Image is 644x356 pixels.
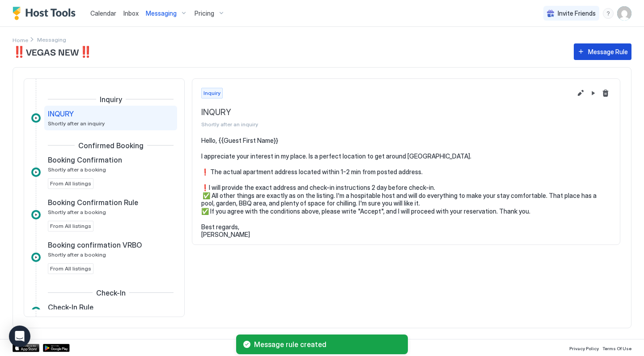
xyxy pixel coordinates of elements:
button: Message Rule [574,43,631,60]
span: Booking Confirmation Rule [48,198,138,207]
span: Messaging [146,9,177,17]
a: Home [13,35,28,44]
span: Shortly after a booking [48,251,106,258]
pre: Hello, {{Guest First Name}} I appreciate your interest in my place. Is a perfect location to get ... [201,137,611,239]
button: Delete message rule [600,88,611,99]
button: Pause Message Rule [588,88,598,99]
span: Shortly after an inquiry [48,120,105,127]
span: Inquiry [203,89,220,97]
div: menu [603,8,614,19]
span: Inbox [123,9,139,17]
span: Shortly after a booking [48,166,106,173]
a: Calendar [90,9,116,18]
span: Message rule created [254,340,401,349]
a: Inbox [123,9,139,18]
span: From All listings [50,222,91,230]
div: Open Intercom Messenger [9,326,30,347]
span: INQURY [48,109,74,118]
span: INQURY [201,107,572,118]
span: Check-In Rule [48,303,93,312]
span: Inquiry [100,95,122,104]
span: ‼️VEGAS NEW‼️ [13,45,565,58]
span: Booking confirmation VRBO [48,240,142,249]
button: Edit message rule [575,88,586,99]
span: Shortly after a booking [48,209,106,215]
span: Calendar [90,9,116,17]
a: Host Tools Logo [13,7,80,20]
span: Breadcrumb [37,36,66,43]
span: Home [13,37,28,43]
div: User profile [617,6,631,21]
span: Shortly after an inquiry [201,121,572,128]
span: Booking Confirmation [48,155,122,164]
span: Invite Friends [558,9,596,17]
div: Breadcrumb [13,35,28,44]
span: Check-In [96,288,126,297]
div: Message Rule [588,47,628,56]
span: From All listings [50,180,91,188]
span: From All listings [50,265,91,273]
span: Pricing [195,9,214,17]
span: Confirmed Booking [78,141,144,150]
